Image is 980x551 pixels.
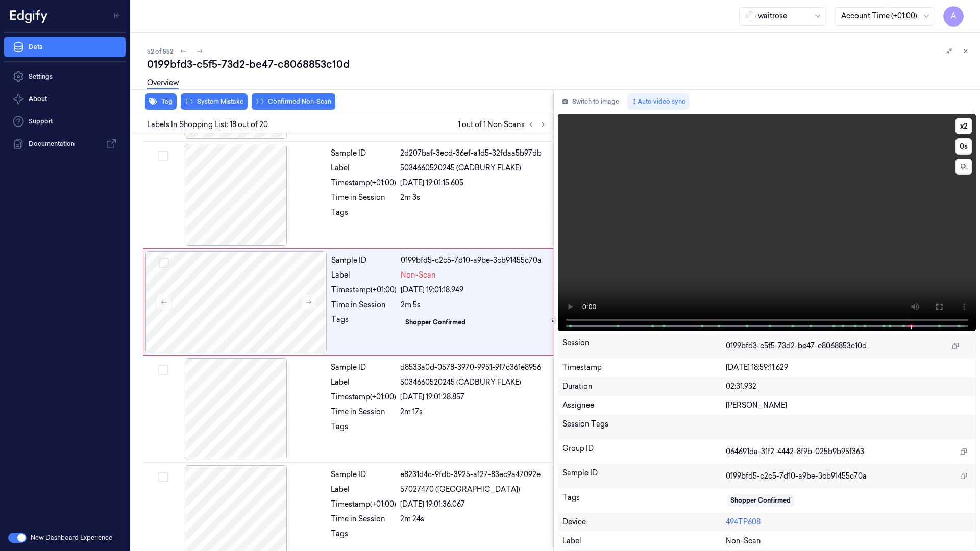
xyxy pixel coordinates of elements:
[562,536,726,546] div: Label
[400,499,547,510] div: [DATE] 19:01:36.067
[4,37,126,57] a: Data
[331,192,396,203] div: Time in Session
[726,341,867,352] span: 0199bfd3-c5f5-73d2-be47-c8068853c10d
[400,148,547,159] div: 2d207baf-3ecd-36ef-a1d5-32fdaa5b97db
[331,207,396,223] div: Tags
[562,419,726,435] div: Session Tags
[726,362,971,373] div: [DATE] 18:59:11.629
[726,446,864,457] span: 064691da-31f2-4442-8f9b-025b9b95f363
[401,270,436,281] span: Non-Scan
[726,471,867,482] span: 0199bfd5-c2c5-7d10-a9be-3cb91455c70a
[943,6,964,27] button: A
[331,514,396,524] div: Time in Session
[331,270,397,281] div: Label
[562,517,726,528] div: Device
[562,400,726,411] div: Assignee
[4,111,126,132] a: Support
[562,468,726,484] div: Sample ID
[400,484,520,495] span: 57027470 ([GEOGRAPHIC_DATA])
[331,377,396,388] div: Label
[181,93,248,110] button: System Mistake
[4,134,126,154] a: Documentation
[109,8,126,24] button: Toggle Navigation
[400,407,547,417] div: 2m 17s
[562,492,726,509] div: Tags
[252,93,335,110] button: Confirmed Non-Scan
[158,151,168,161] button: Select row
[726,381,971,392] div: 02:31.932
[331,484,396,495] div: Label
[4,89,126,109] button: About
[331,163,396,173] div: Label
[4,66,126,87] a: Settings
[401,299,547,310] div: 2m 5s
[400,392,547,403] div: [DATE] 19:01:28.857
[558,93,623,110] button: Switch to image
[158,365,168,375] button: Select row
[726,536,761,546] span: Non-Scan
[400,469,547,480] div: e8231d4c-9fdb-3925-a127-83ec9a47092e
[458,118,549,131] span: 1 out of 1 Non Scans
[955,118,972,134] button: x2
[562,443,726,460] div: Group ID
[331,469,396,480] div: Sample ID
[147,78,179,89] a: Overview
[400,192,547,203] div: 2m 3s
[331,362,396,373] div: Sample ID
[405,318,465,327] div: Shopper Confirmed
[331,255,397,266] div: Sample ID
[562,381,726,392] div: Duration
[400,362,547,373] div: d8533a0d-0578-3970-9951-9f7c361e8956
[158,472,168,482] button: Select row
[627,93,690,110] button: Auto video sync
[401,285,547,295] div: [DATE] 19:01:18.949
[331,499,396,510] div: Timestamp (+01:00)
[562,338,726,354] div: Session
[147,119,268,130] span: Labels In Shopping List: 18 out of 20
[730,496,791,505] div: Shopper Confirmed
[400,514,547,524] div: 2m 24s
[400,163,521,173] span: 5034660520245 (CADBURY FLAKE)
[331,178,396,188] div: Timestamp (+01:00)
[400,178,547,188] div: [DATE] 19:01:15.605
[147,57,972,71] div: 0199bfd3-c5f5-73d2-be47-c8068853c10d
[562,362,726,373] div: Timestamp
[331,314,397,331] div: Tags
[145,93,177,110] button: Tag
[726,517,971,528] div: 494TP608
[331,299,397,310] div: Time in Session
[331,529,396,545] div: Tags
[401,255,547,266] div: 0199bfd5-c2c5-7d10-a9be-3cb91455c70a
[331,421,396,438] div: Tags
[726,400,971,411] div: [PERSON_NAME]
[331,285,397,295] div: Timestamp (+01:00)
[331,392,396,403] div: Timestamp (+01:00)
[400,377,521,388] span: 5034660520245 (CADBURY FLAKE)
[147,47,173,56] span: 52 of 552
[331,407,396,417] div: Time in Session
[955,138,972,155] button: 0s
[331,148,396,159] div: Sample ID
[159,258,169,268] button: Select row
